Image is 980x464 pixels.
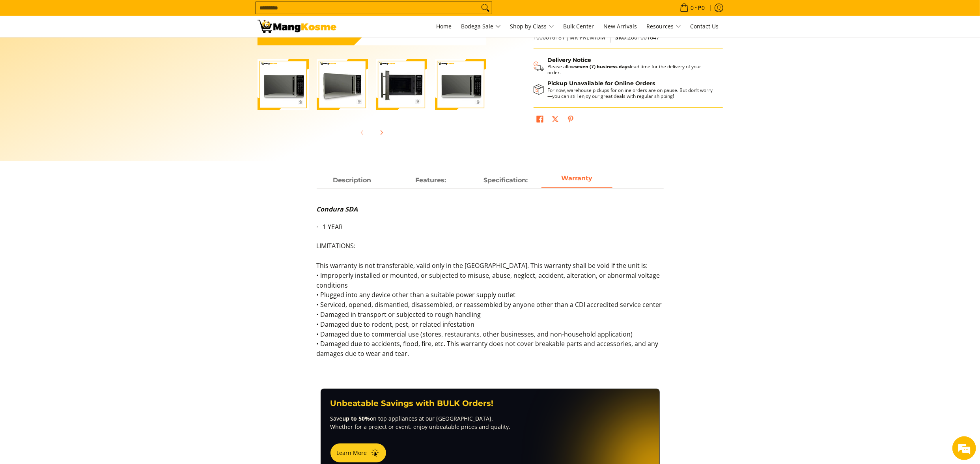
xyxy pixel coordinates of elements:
div: Description 3 [317,188,664,373]
img: Condura 20L Digital Microwave Oven, Silver (Premium)-2 [317,59,368,110]
span: • [678,4,707,12]
span: Bodega Sale [461,22,501,32]
a: Shop by Class [506,16,558,37]
div: Chat with us now [41,44,133,54]
img: Checkout the 20L Condura Digital Microwave Oven (Premium) l Mang Kosme [258,20,336,33]
a: Description 3 [541,173,612,188]
strong: seven (7) business days [575,63,630,70]
strong: Delivery Notice [548,56,592,64]
span: 0 [690,5,695,11]
a: Post on X [550,114,561,127]
p: For now, warehouse pickups for online orders are on pause. But don’t worry—you can still enjoy ou... [548,87,715,99]
a: New Arrivals [600,16,641,37]
strong: up to 50% [343,415,370,422]
span: Bulk Center [564,22,594,30]
p: Save on top appliances at our [GEOGRAPHIC_DATA]. Whether for a project or event, enjoy unbeatable... [330,414,650,431]
span: 1 YEAR [323,223,343,231]
em: Condura SDA [317,205,358,213]
span: Resources [647,22,681,32]
img: Condura 20L Digital Microwave Oven, Silver (Premium)-3 [376,59,427,110]
textarea: Type your message and hit 'Enter' [4,215,150,243]
p: Please allow lead time for the delivery of your order. [548,64,715,75]
strong: Features: [416,176,446,184]
span: Contact Us [691,22,719,30]
a: Bodega Sale [457,16,505,37]
span: LIMITATIONS: This warranty is not transferable, valid only in the [GEOGRAPHIC_DATA]. This warrant... [317,241,662,358]
a: Description [317,173,388,188]
h3: Unbeatable Savings with BULK Orders! [330,399,650,408]
span: ₱0 [697,5,706,11]
span: Shop by Class [510,22,554,32]
a: Bulk Center [560,16,598,37]
button: Next [373,124,390,141]
strong: Specification: [484,176,528,184]
span: New Arrivals [604,22,637,30]
img: 20-liter-digital-microwave-oven-silver-full-front-view-mang-kosme [258,59,309,110]
nav: Main Menu [344,16,723,37]
strong: Pickup Unavailable for Online Orders [548,80,655,87]
a: Resources [643,16,685,37]
span: We're online! [46,99,109,179]
button: Learn More [330,443,386,462]
button: Shipping & Delivery [534,57,715,76]
div: Minimize live chat window [129,4,148,23]
a: Home [433,16,456,37]
span: SKU: [616,34,628,41]
span: 1000016181 |MK PREMIUM [534,34,606,41]
a: Pin on Pinterest [565,114,576,127]
span: Description [317,173,388,187]
a: Description 1 [396,173,467,188]
img: Condura 20L Digital Microwave Oven, Silver (Premium)-4 [435,59,486,110]
a: Description 2 [470,173,541,188]
a: Share on Facebook [534,114,545,127]
button: Search [479,2,492,14]
a: Contact Us [687,16,723,37]
strong: Warranty [561,174,592,182]
span: 2001001647 [616,34,660,41]
span: Home [437,22,452,30]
